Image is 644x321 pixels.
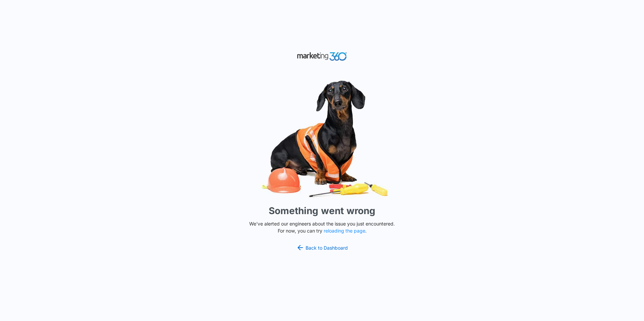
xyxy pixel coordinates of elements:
[247,220,397,234] p: We've alerted our engineers about the issue you just encountered. For now, you can try .
[296,244,348,252] a: Back to Dashboard
[221,76,423,201] img: Sad Dog
[269,204,375,218] h1: Something went wrong
[324,228,365,234] button: reloading the page
[297,51,347,62] img: Marketing 360 Logo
